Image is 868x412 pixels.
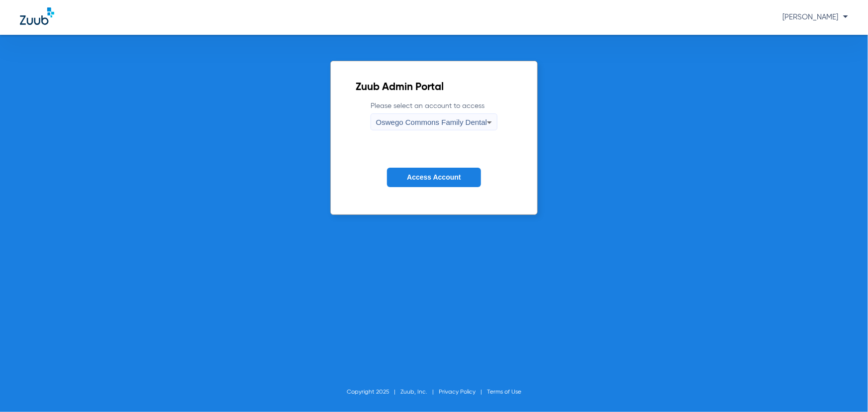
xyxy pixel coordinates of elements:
[487,389,521,395] a: Terms of Use
[356,83,512,93] h2: Zuub Admin Portal
[439,389,476,395] a: Privacy Policy
[387,168,481,187] button: Access Account
[347,387,400,397] li: Copyright 2025
[782,13,848,21] span: [PERSON_NAME]
[20,7,54,25] img: Zuub Logo
[371,101,497,130] label: Please select an account to access
[376,118,487,126] span: Oswego Commons Family Dental
[407,173,461,181] span: Access Account
[400,387,439,397] li: Zuub, Inc.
